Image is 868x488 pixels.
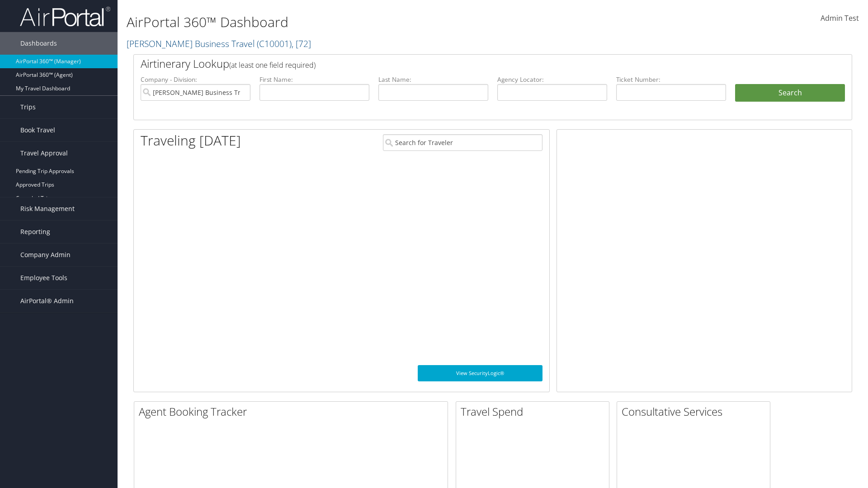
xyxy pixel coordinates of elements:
[20,142,68,164] span: Travel Approval
[383,134,542,151] input: Search for Traveler
[735,84,845,102] button: Search
[821,13,859,23] span: Admin Test
[20,244,71,266] span: Company Admin
[139,404,448,419] h2: Agent Booking Tracker
[20,32,57,55] span: Dashboards
[622,404,770,419] h2: Consultative Services
[20,221,50,243] span: Reporting
[20,267,67,289] span: Employee Tools
[461,404,609,419] h2: Travel Spend
[20,290,74,312] span: AirPortal® Admin
[141,56,785,71] h2: Airtinerary Lookup
[20,6,110,27] img: airportal-logo.png
[20,119,55,141] span: Book Travel
[141,75,250,84] label: Company - Division:
[127,38,311,50] a: [PERSON_NAME] Business Travel
[257,38,292,50] span: ( C10001 )
[141,131,241,150] h1: Traveling [DATE]
[616,75,726,84] label: Ticket Number:
[497,75,607,84] label: Agency Locator:
[127,13,615,32] h1: AirPortal 360™ Dashboard
[20,197,75,220] span: Risk Management
[418,365,542,381] a: View SecurityLogic®
[821,5,859,33] a: Admin Test
[20,96,36,118] span: Trips
[259,75,369,84] label: First Name:
[292,38,311,50] span: , [ 72 ]
[229,60,316,70] span: (at least one field required)
[378,75,488,84] label: Last Name:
